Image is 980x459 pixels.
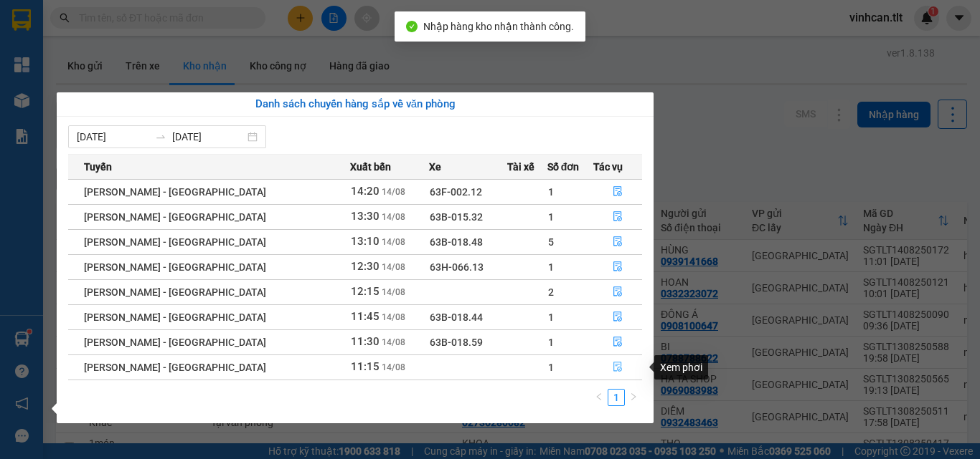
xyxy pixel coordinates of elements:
span: 1 [548,337,554,348]
span: 13:10 [351,235,380,248]
span: left [595,392,603,401]
span: [PERSON_NAME] - [GEOGRAPHIC_DATA] [84,211,266,223]
div: Xem phơi [654,355,708,380]
li: Previous Page [590,389,608,406]
span: check-circle [406,21,418,32]
button: file-done [594,306,641,329]
span: 1 [548,311,554,323]
span: swap-right [155,131,166,142]
span: 14/08 [382,187,405,197]
span: to [155,131,166,142]
span: 14:20 [351,185,380,198]
button: file-done [594,231,641,253]
button: file-done [594,281,641,304]
span: 14/08 [382,287,405,297]
span: 14/08 [382,262,405,272]
span: 1 [548,186,554,198]
span: Xuất bến [350,159,391,175]
span: 12:30 [351,260,380,273]
span: [PERSON_NAME] - [GEOGRAPHIC_DATA] [84,186,266,198]
span: file-done [613,286,623,298]
span: 63B-018.59 [430,337,483,348]
span: 14/08 [382,312,405,322]
span: file-done [613,186,623,198]
span: 14/08 [382,362,405,372]
span: 63H-066.13 [430,261,484,273]
span: 14/08 [382,237,405,247]
a: 1 [608,390,624,405]
span: 63F-002.12 [430,186,482,198]
span: 13:30 [351,210,380,223]
button: file-done [594,331,641,354]
span: Số đơn [547,159,580,175]
button: file-done [594,356,641,379]
button: file-done [594,206,641,228]
span: 11:15 [351,360,380,373]
input: Đến ngày [172,129,245,145]
span: 11:30 [351,335,380,348]
span: [PERSON_NAME] - [GEOGRAPHIC_DATA] [84,337,266,348]
button: right [625,389,642,406]
span: Tác vụ [593,159,623,175]
span: file-done [613,362,623,373]
span: 11:45 [351,310,380,323]
button: left [590,389,608,406]
span: Tài xế [507,159,534,175]
span: file-done [613,211,623,223]
span: 63B-018.44 [430,311,483,323]
span: 1 [548,261,554,273]
span: Xe [429,159,441,175]
span: 14/08 [382,212,405,222]
li: Next Page [625,389,642,406]
span: 63B-015.32 [430,211,483,223]
span: [PERSON_NAME] - [GEOGRAPHIC_DATA] [84,311,266,323]
span: [PERSON_NAME] - [GEOGRAPHIC_DATA] [84,362,266,373]
span: Tuyến [84,159,112,175]
span: right [629,392,638,401]
button: file-done [594,180,641,203]
span: 14/08 [382,337,405,347]
div: Danh sách chuyến hàng sắp về văn phòng [68,96,642,113]
span: 63B-018.48 [430,236,483,248]
span: 5 [548,236,554,248]
input: Từ ngày [77,129,149,145]
span: file-done [613,236,623,248]
span: 2 [548,286,554,298]
span: 12:15 [351,285,380,298]
span: file-done [613,311,623,323]
span: file-done [613,337,623,348]
span: 1 [548,211,554,223]
span: file-done [613,261,623,273]
button: file-done [594,256,641,279]
span: [PERSON_NAME] - [GEOGRAPHIC_DATA] [84,236,266,248]
span: [PERSON_NAME] - [GEOGRAPHIC_DATA] [84,286,266,298]
span: [PERSON_NAME] - [GEOGRAPHIC_DATA] [84,261,266,273]
span: 1 [548,362,554,373]
span: Nhập hàng kho nhận thành công. [423,21,574,32]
